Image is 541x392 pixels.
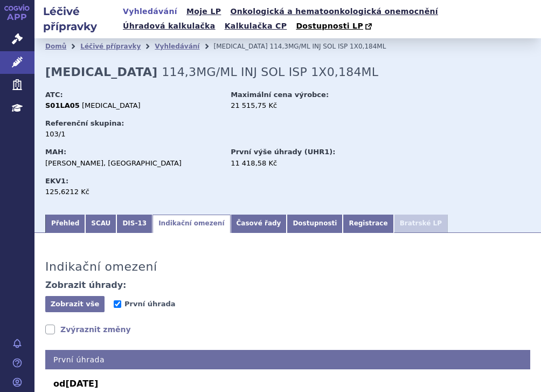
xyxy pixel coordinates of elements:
[34,4,120,34] h2: Léčivé přípravky
[231,148,335,156] strong: První výše úhrady (UHR1):
[45,296,105,312] button: Zobrazit vše
[120,19,219,33] a: Úhradová kalkulačka
[227,4,441,19] a: Onkologická a hematoonkologická onemocnění
[45,324,131,335] a: Zvýraznit změny
[114,300,121,308] input: První úhrada
[45,129,167,139] div: 103/1
[116,215,152,233] a: DIS-13
[45,187,167,197] div: 125,6212 Kč
[45,159,220,168] div: [PERSON_NAME], [GEOGRAPHIC_DATA]
[183,4,224,19] a: Moje LP
[293,19,377,34] a: Dostupnosti LP
[45,65,157,79] strong: [MEDICAL_DATA]
[45,260,157,274] h3: Indikační omezení
[45,119,124,127] strong: Referenční skupina:
[45,280,127,291] h4: Zobrazit úhrady:
[45,148,66,156] strong: MAH:
[162,65,378,79] span: 114,3MG/ML INJ SOL ISP 1X0,184ML
[152,215,230,233] a: Indikační omezení
[82,101,141,109] span: [MEDICAL_DATA]
[120,4,181,19] a: Vyhledávání
[270,43,386,50] span: 114,3MG/ML INJ SOL ISP 1X0,184ML
[45,177,68,185] strong: EKV1:
[155,43,199,50] a: Vyhledávání
[296,22,363,30] span: Dostupnosti LP
[65,379,98,389] span: [DATE]
[213,43,267,50] span: [MEDICAL_DATA]
[51,300,100,308] span: Zobrazit vše
[231,159,406,168] div: 11 418,58 Kč
[53,377,522,390] b: od
[85,215,116,233] a: SCAU
[124,300,175,308] span: První úhrada
[45,215,85,233] a: Přehled
[45,43,66,50] a: Domů
[45,91,63,99] strong: ATC:
[231,215,287,233] a: Časové řady
[45,101,80,109] strong: S01LA05
[343,215,393,233] a: Registrace
[231,101,406,111] div: 21 515,75 Kč
[221,19,290,33] a: Kalkulačka CP
[45,350,530,370] h4: První úhrada
[287,215,343,233] a: Dostupnosti
[231,91,329,99] strong: Maximální cena výrobce:
[80,43,141,50] a: Léčivé přípravky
